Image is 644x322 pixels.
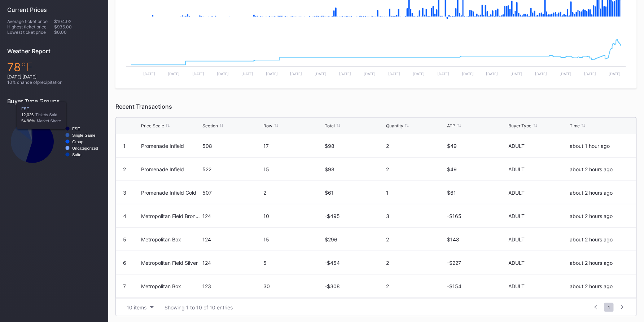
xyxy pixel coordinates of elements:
[325,213,384,219] div: -$495
[72,146,98,150] text: Uncategorized
[217,72,229,76] text: [DATE]
[486,72,498,76] text: [DATE]
[290,72,302,76] text: [DATE]
[447,283,507,289] div: -$154
[604,303,614,312] span: 1
[570,260,629,266] div: about 2 hours ago
[123,27,630,81] svg: Chart title
[584,72,596,76] text: [DATE]
[386,190,446,196] div: 1
[54,19,101,24] div: $104.02
[72,133,96,137] text: Single Game
[141,236,201,242] div: Metropolitan Box
[202,283,262,289] div: 123
[509,283,568,289] div: ADULT
[413,72,425,76] text: [DATE]
[266,72,278,76] text: [DATE]
[123,236,126,242] div: 5
[141,283,201,289] div: Metropolitan Box
[54,30,101,35] div: $0.00
[509,260,568,266] div: ADULT
[264,166,323,172] div: 15
[325,123,335,128] div: Total
[609,72,621,76] text: [DATE]
[54,24,101,30] div: $936.00
[141,123,164,128] div: Price Scale
[123,190,126,196] div: 3
[202,236,262,242] div: 124
[325,236,384,242] div: $296
[447,260,507,266] div: -$227
[386,143,446,149] div: 2
[7,80,101,85] div: 10 % chance of precipitation
[386,260,446,266] div: 2
[315,72,327,76] text: [DATE]
[202,123,218,128] div: Section
[7,110,101,173] svg: Chart title
[388,72,400,76] text: [DATE]
[192,72,204,76] text: [DATE]
[386,236,446,242] div: 2
[447,166,507,172] div: $49
[143,72,155,76] text: [DATE]
[570,166,629,172] div: about 2 hours ago
[168,72,180,76] text: [DATE]
[264,236,323,242] div: 15
[202,190,262,196] div: 507
[509,166,568,172] div: ADULT
[560,72,572,76] text: [DATE]
[570,143,629,149] div: about 1 hour ago
[325,166,384,172] div: $98
[447,190,507,196] div: $61
[115,103,637,110] div: Recent Transactions
[7,19,54,24] div: Average ticket price
[570,190,629,196] div: about 2 hours ago
[386,283,446,289] div: 2
[7,24,54,30] div: Highest ticket price
[141,166,201,172] div: Promenade Infield
[509,190,568,196] div: ADULT
[123,143,126,149] div: 1
[141,190,201,196] div: Promenade Infield Gold
[264,143,323,149] div: 17
[264,283,323,289] div: 30
[364,72,376,76] text: [DATE]
[509,213,568,219] div: ADULT
[7,30,54,35] div: Lowest ticket price
[447,236,507,242] div: $148
[7,97,101,105] div: Buyer Type Groups
[447,213,507,219] div: -$165
[123,260,126,266] div: 6
[202,260,262,266] div: 124
[141,213,201,219] div: Metropolitan Field Bronze
[123,166,126,172] div: 2
[325,190,384,196] div: $61
[535,72,547,76] text: [DATE]
[437,72,449,76] text: [DATE]
[511,72,523,76] text: [DATE]
[202,143,262,149] div: 508
[325,260,384,266] div: -$454
[264,260,323,266] div: 5
[386,166,446,172] div: 2
[165,304,233,310] div: Showing 1 to 10 of 10 entries
[123,213,126,219] div: 4
[447,123,456,128] div: ATP
[325,143,384,149] div: $98
[72,140,83,144] text: Group
[7,74,101,80] div: [DATE] [DATE]
[241,72,253,76] text: [DATE]
[570,283,629,289] div: about 2 hours ago
[509,143,568,149] div: ADULT
[339,72,351,76] text: [DATE]
[509,123,532,128] div: Buyer Type
[202,213,262,219] div: 124
[141,143,201,149] div: Promenade Infield
[7,6,101,13] div: Current Prices
[570,123,580,128] div: Time
[570,236,629,242] div: about 2 hours ago
[21,60,33,74] span: ℉
[7,47,101,55] div: Weather Report
[325,283,384,289] div: -$308
[72,127,80,131] text: FSE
